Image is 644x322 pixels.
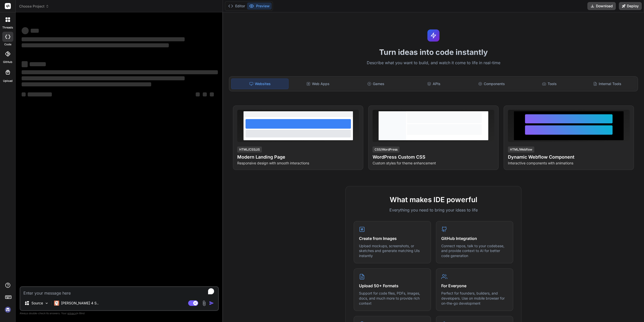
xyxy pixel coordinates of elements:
img: signin [4,305,12,314]
p: Perfect for founders, builders, and developers. Use on mobile browser for on-the-go development [441,291,508,306]
div: Internal Tools [579,79,636,89]
span: ‌ [28,92,52,96]
p: Interactive components with animations [508,161,630,166]
label: threads [2,25,13,30]
h1: Turn ideas into code instantly [226,48,641,57]
p: Source [31,301,43,306]
div: Games [347,79,404,89]
p: Everything you need to bring your ideas to life [354,207,513,213]
button: Deploy [619,2,642,10]
button: Preview [247,3,272,10]
div: HTML/CSS/JS [237,147,262,153]
span: ‌ [196,92,200,96]
h4: WordPress Custom CSS [373,154,494,161]
span: ‌ [210,92,214,96]
span: privacy [67,312,76,315]
h4: Upload 50+ Formats [359,283,426,289]
span: Choose Project [19,4,49,9]
span: ‌ [22,92,26,96]
p: Describe what you want to build, and watch it come to life in real-time [226,60,641,66]
span: ‌ [22,70,218,74]
h2: What makes IDE powerful [354,194,513,205]
span: ‌ [22,76,185,80]
h4: Create from Images [359,235,426,241]
label: code [4,42,11,47]
p: [PERSON_NAME] 4 S.. [61,301,99,306]
h4: Modern Landing Page [237,154,359,161]
h4: Dynamic Webflow Component [508,154,630,161]
p: Connect repos, talk to your codebase, and provide context to AI for better code generation [441,243,508,258]
h4: For Everyone [441,283,508,289]
div: Tools [521,79,578,89]
span: ‌ [30,62,46,66]
span: ‌ [203,92,207,96]
button: Download [587,2,616,10]
textarea: To enrich screen reader interactions, please activate Accessibility in Grammarly extension settings [20,287,218,296]
span: ‌ [22,37,185,41]
img: Pick Models [45,301,49,305]
div: APIs [405,79,462,89]
div: CSS/WordPress [373,147,399,153]
p: Support for code files, PDFs, images, docs, and much more to provide rich context [359,291,426,306]
span: ‌ [22,43,169,47]
p: Always double-check its answers. Your in Bind [20,311,219,316]
div: HTML/Webflow [508,147,534,153]
span: ‌ [22,61,28,67]
label: Upload [3,79,13,83]
div: Components [463,79,520,89]
span: ‌ [22,27,29,34]
p: Upload mockups, screenshots, or sketches and generate matching UIs instantly [359,243,426,258]
span: ‌ [31,29,39,33]
img: attachment [201,300,207,306]
div: Web Apps [290,79,346,89]
img: icon [209,301,214,306]
p: Custom styles for theme enhancement [373,161,494,166]
h4: GitHub Integration [441,235,508,241]
label: GitHub [3,60,12,64]
img: Claude 4 Sonnet [54,301,59,306]
div: Websites [231,79,289,89]
button: Editor [226,3,247,10]
span: ‌ [22,82,151,86]
p: Responsive design with smooth interactions [237,161,359,166]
